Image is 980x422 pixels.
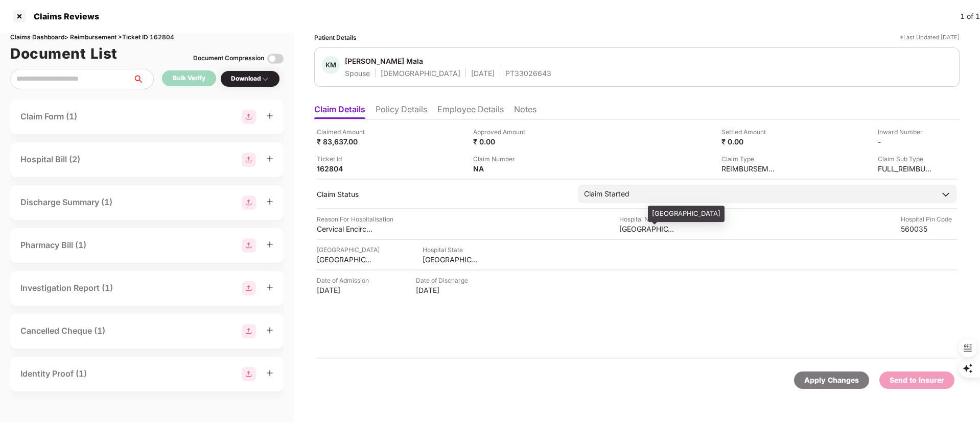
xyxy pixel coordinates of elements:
div: Discharge Summary (1) [20,196,112,209]
img: svg+xml;base64,PHN2ZyBpZD0iR3JvdXBfMjg4MTMiIGRhdGEtbmFtZT0iR3JvdXAgMjg4MTMiIHhtbG5zPSJodHRwOi8vd3... [242,238,256,253]
div: PT33026643 [505,68,551,78]
div: NA [473,164,529,173]
div: Date of Admission [317,276,373,285]
div: [GEOGRAPHIC_DATA] [648,206,725,222]
div: Hospital Name [619,214,675,224]
div: Claimed Amount [317,127,373,137]
button: search [132,69,154,89]
div: [GEOGRAPHIC_DATA] [317,245,380,255]
div: Approved Amount [473,127,529,137]
div: - [878,137,934,146]
img: svg+xml;base64,PHN2ZyBpZD0iR3JvdXBfMjg4MTMiIGRhdGEtbmFtZT0iR3JvdXAgMjg4MTMiIHhtbG5zPSJodHRwOi8vd3... [242,110,256,124]
span: plus [266,241,273,248]
div: Claim Started [584,188,629,200]
div: Patient Details [314,33,357,42]
div: Claims Reviews [28,11,99,21]
div: Date of Discharge [416,276,472,285]
div: Reason For Hospitalisation [317,214,393,224]
span: plus [266,369,273,377]
div: *Last Updated [DATE] [900,33,960,42]
div: [GEOGRAPHIC_DATA] [423,255,479,264]
div: Claim Sub Type [878,154,934,164]
li: Employee Details [437,104,504,119]
li: Notes [514,104,536,119]
span: plus [266,198,273,205]
div: Cancelled Cheque (1) [20,325,105,337]
div: REIMBURSEMENT [721,164,778,173]
div: 1 of 1 [960,11,980,22]
div: ₹ 0.00 [473,137,529,146]
div: Claim Status [317,189,568,199]
div: Inward Number [878,127,934,137]
span: search [132,75,153,83]
div: [DATE] [317,285,373,295]
div: Bulk Verify [173,73,205,83]
div: [DATE] [416,285,472,295]
img: svg+xml;base64,PHN2ZyBpZD0iR3JvdXBfMjg4MTMiIGRhdGEtbmFtZT0iR3JvdXAgMjg4MTMiIHhtbG5zPSJodHRwOi8vd3... [242,367,256,381]
div: Claim Form (1) [20,110,77,123]
img: svg+xml;base64,PHN2ZyBpZD0iR3JvdXBfMjg4MTMiIGRhdGEtbmFtZT0iR3JvdXAgMjg4MTMiIHhtbG5zPSJodHRwOi8vd3... [242,153,256,167]
img: downArrowIcon [941,189,951,200]
div: Claims Dashboard > Reimbursement > Ticket ID 162804 [10,33,284,42]
div: Pharmacy Bill (1) [20,239,86,252]
div: [PERSON_NAME] Mala [345,56,423,66]
div: Hospital State [423,245,479,255]
img: svg+xml;base64,PHN2ZyBpZD0iVG9nZ2xlLTMyeDMyIiB4bWxucz0iaHR0cDovL3d3dy53My5vcmcvMjAwMC9zdmciIHdpZH... [267,51,284,67]
span: plus [266,327,273,334]
div: 162804 [317,164,373,173]
div: [DATE] [471,68,495,78]
div: Cervical Encirclage [317,224,373,234]
div: [GEOGRAPHIC_DATA] [619,224,675,234]
div: [GEOGRAPHIC_DATA] [317,255,373,264]
div: Hospital Bill (2) [20,153,80,166]
div: Document Compression [193,54,264,63]
div: ₹ 83,637.00 [317,137,373,146]
div: Investigation Report (1) [20,282,113,294]
div: Claim Number [473,154,529,164]
div: FULL_REIMBURSEMENT [878,164,934,173]
div: [DEMOGRAPHIC_DATA] [381,68,460,78]
h1: Document List [10,42,118,65]
div: Identity Proof (1) [20,367,87,380]
div: KM [322,56,340,74]
div: ₹ 0.00 [721,137,778,146]
div: Spouse [345,68,370,78]
img: svg+xml;base64,PHN2ZyBpZD0iR3JvdXBfMjg4MTMiIGRhdGEtbmFtZT0iR3JvdXAgMjg4MTMiIHhtbG5zPSJodHRwOi8vd3... [242,281,256,295]
div: 560035 [901,224,957,234]
img: svg+xml;base64,PHN2ZyBpZD0iR3JvdXBfMjg4MTMiIGRhdGEtbmFtZT0iR3JvdXAgMjg4MTMiIHhtbG5zPSJodHRwOi8vd3... [242,324,256,338]
div: Apply Changes [804,375,859,386]
div: Settled Amount [721,127,778,137]
span: plus [266,112,273,119]
img: svg+xml;base64,PHN2ZyBpZD0iRHJvcGRvd24tMzJ4MzIiIHhtbG5zPSJodHRwOi8vd3d3LnczLm9yZy8yMDAwL3N2ZyIgd2... [261,75,269,83]
li: Policy Details [376,104,427,119]
div: Download [231,74,269,84]
div: Ticket Id [317,154,373,164]
div: Claim Type [721,154,778,164]
div: Send to Insurer [890,375,944,386]
span: plus [266,284,273,291]
li: Claim Details [314,104,365,119]
span: plus [266,155,273,162]
div: Hospital Pin Code [901,214,957,224]
img: svg+xml;base64,PHN2ZyBpZD0iR3JvdXBfMjg4MTMiIGRhdGEtbmFtZT0iR3JvdXAgMjg4MTMiIHhtbG5zPSJodHRwOi8vd3... [242,195,256,210]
